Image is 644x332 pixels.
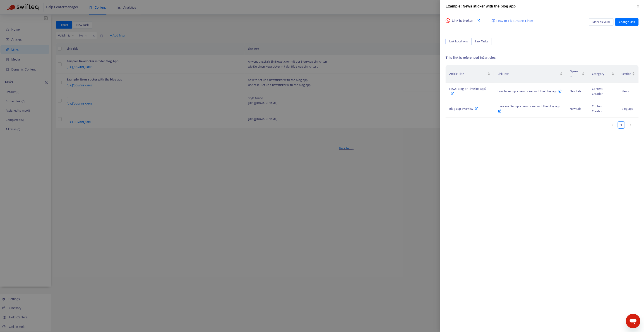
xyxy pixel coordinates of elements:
[475,39,488,44] span: Link Tasks
[449,86,486,91] span: News: Blog or Timeline App?
[497,104,560,114] span: Use case: Set up a newsticker with the blog app
[446,65,494,83] th: Article Title
[592,86,603,96] span: Content Creation
[636,5,640,8] span: close
[570,69,581,79] span: Opens in
[446,4,516,8] span: Example: News sticker with the blog app
[635,4,641,9] button: Close
[622,71,631,76] span: Section
[446,18,450,23] span: close-circle
[446,56,496,59] span: This link is referenced in 2 articles
[492,19,495,23] img: image-link
[629,124,632,126] span: right
[618,122,625,128] a: 1
[496,18,533,24] span: How to Fix Broken Links
[627,121,634,129] button: right
[615,18,639,26] button: Change Link
[609,121,616,129] button: left
[589,18,614,26] button: Mark as Valid
[618,65,639,83] th: Section
[622,106,633,111] span: Blog app
[622,89,629,94] span: News
[626,314,640,328] iframe: Button to launch messaging window
[492,18,533,24] a: How to Fix Broken Links
[446,38,471,45] button: Link Locations
[449,71,487,76] span: Article Title
[449,106,473,111] span: Blog app overview
[618,121,625,129] li: 1
[570,106,581,111] span: New tab
[593,20,610,24] span: Mark as Valid
[566,65,588,83] th: Opens in
[449,39,468,44] span: Link Locations
[570,89,581,94] span: New tab
[497,89,562,94] span: how to set up a newsticker with the blog app
[619,20,635,24] span: Change Link
[611,124,614,126] span: left
[452,18,473,27] span: Link is broken
[497,71,559,76] span: Link Text
[592,71,611,76] span: Category
[588,65,618,83] th: Category
[627,121,634,129] li: Next Page
[494,65,566,83] th: Link Text
[592,104,603,114] span: Content Creation
[609,121,616,129] li: Previous Page
[471,38,492,45] button: Link Tasks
